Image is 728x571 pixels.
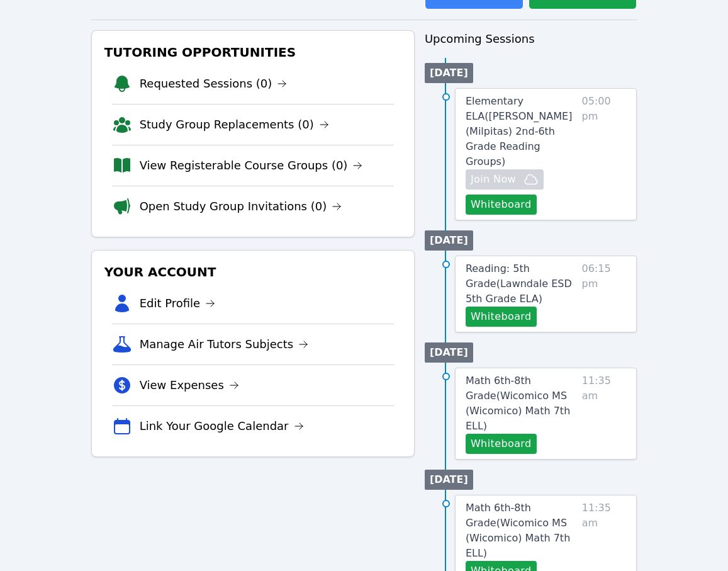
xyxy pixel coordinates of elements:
a: Math 6th-8th Grade(Wicomico MS (Wicomico) Math 7th ELL) [466,500,577,561]
a: Requested Sessions (0) [140,75,288,93]
h3: Your Account [102,261,404,283]
li: [DATE] [425,230,473,251]
li: [DATE] [425,470,473,490]
button: Whiteboard [466,195,537,215]
a: Study Group Replacements (0) [140,116,329,133]
a: Open Study Group Invitations (0) [140,198,342,215]
h3: Upcoming Sessions [425,30,637,48]
button: Whiteboard [466,434,537,454]
a: Elementary ELA([PERSON_NAME] (Milpitas) 2nd-6th Grade Reading Groups) [466,94,577,169]
a: Reading: 5th Grade(Lawndale ESD 5th Grade ELA) [466,261,577,307]
span: Join Now [471,172,516,187]
a: View Registerable Course Groups (0) [140,157,363,174]
a: Link Your Google Calendar [140,417,304,435]
span: Reading: 5th Grade ( Lawndale ESD 5th Grade ELA ) [466,263,572,305]
button: Join Now [466,169,544,189]
button: Whiteboard [466,307,537,327]
h3: Tutoring Opportunities [102,41,404,64]
span: Math 6th-8th Grade ( Wicomico MS (Wicomico) Math 7th ELL ) [466,375,570,432]
span: 06:15 pm [581,261,626,327]
a: View Expenses [140,376,239,394]
span: Elementary ELA ( [PERSON_NAME] (Milpitas) 2nd-6th Grade Reading Groups ) [466,95,573,167]
span: Math 6th-8th Grade ( Wicomico MS (Wicomico) Math 7th ELL ) [466,502,570,559]
a: Manage Air Tutors Subjects [140,336,309,353]
span: 05:00 pm [581,94,626,215]
li: [DATE] [425,342,473,363]
span: 11:35 am [582,373,627,454]
a: Edit Profile [140,295,216,312]
a: Math 6th-8th Grade(Wicomico MS (Wicomico) Math 7th ELL) [466,373,577,434]
li: [DATE] [425,63,473,83]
